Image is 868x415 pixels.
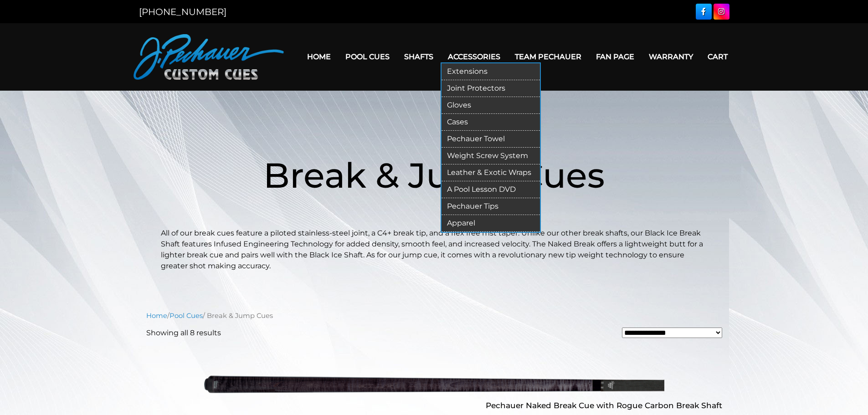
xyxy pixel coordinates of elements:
a: Weight Screw System [442,148,540,164]
a: Home [300,45,338,68]
a: Home [146,312,167,320]
select: Shop order [622,328,722,338]
a: A Pool Lesson DVD [442,181,540,198]
a: Gloves [442,97,540,114]
a: Pool Cues [338,45,397,68]
a: Fan Page [589,45,642,68]
a: Pechauer Tips [442,198,540,215]
img: Pechauer Custom Cues [134,34,284,80]
a: Joint Protectors [442,80,540,97]
a: Pool Cues [169,312,203,320]
span: Break & Jump Cues [263,154,605,196]
a: Shafts [397,45,441,68]
a: Apparel [442,215,540,232]
a: [PHONE_NUMBER] [139,6,226,17]
a: Leather & Exotic Wraps [442,164,540,181]
p: All of our break cues feature a piloted stainless-steel joint, a C4+ break tip, and a flex free m... [161,228,708,272]
a: Warranty [642,45,700,68]
a: Accessories [441,45,508,68]
a: Pechauer Towel [442,131,540,148]
nav: Breadcrumb [146,311,722,321]
a: Team Pechauer [508,45,589,68]
h2: Pechauer Naked Break Cue with Rogue Carbon Break Shaft [146,397,722,414]
a: Cart [700,45,735,68]
a: Extensions [442,63,540,80]
p: Showing all 8 results [146,328,221,338]
a: Cases [442,114,540,131]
